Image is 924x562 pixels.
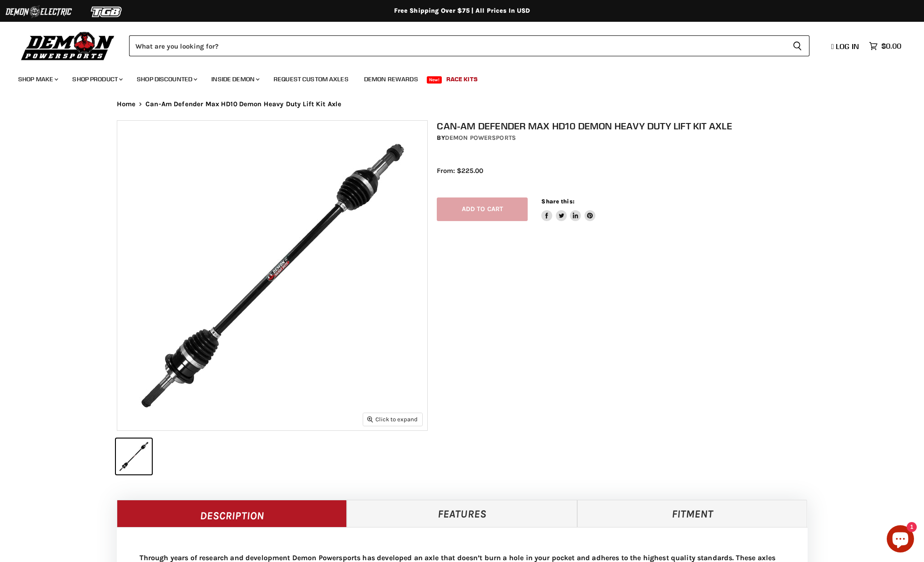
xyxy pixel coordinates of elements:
[11,70,64,89] a: Shop Make
[99,7,826,15] div: Free Shipping Over $75 | All Prices In USD
[267,70,355,89] a: Request Custom Axles
[205,70,265,89] a: Inside Demon
[437,133,817,143] div: by
[117,100,136,108] a: Home
[65,70,128,89] a: Shop Product
[99,100,826,108] nav: Breadcrumbs
[117,121,427,430] img: IMAGE
[367,416,418,423] span: Click to expand
[129,35,809,56] form: Product
[347,500,577,527] a: Features
[445,134,516,142] a: Demon Powersports
[437,167,483,175] span: From: $225.00
[836,42,859,51] span: Log in
[357,70,425,89] a: Demon Rewards
[884,525,917,555] inbox-online-store-chat: Shopify online store chat
[577,500,808,527] a: Fitment
[11,66,899,89] ul: Main menu
[363,413,422,425] button: Click to expand
[73,3,141,20] img: TGB Logo 2
[427,76,442,84] span: New!
[129,35,785,56] input: Search
[5,3,73,20] img: Demon Electric Logo 2
[117,500,347,527] a: Description
[541,198,574,205] span: Share this:
[864,39,906,53] a: $0.00
[18,30,118,62] img: Demon Powersports
[881,42,901,50] span: $0.00
[440,70,484,89] a: Race Kits
[827,42,864,50] a: Log in
[437,120,817,132] h1: Can-Am Defender Max HD10 Demon Heavy Duty Lift Kit Axle
[130,70,203,89] a: Shop Discounted
[145,100,341,108] span: Can-Am Defender Max HD10 Demon Heavy Duty Lift Kit Axle
[541,197,595,222] aside: Share this:
[785,35,809,56] button: Search
[116,439,152,474] button: IMAGE thumbnail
